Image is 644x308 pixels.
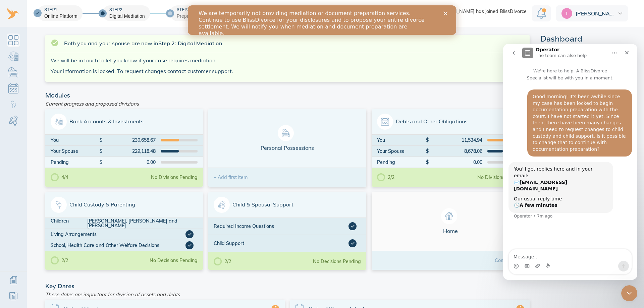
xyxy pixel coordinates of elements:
div: 4/4 [51,173,68,181]
a: Child Custody & Parenting [7,98,20,111]
div: Living Arrangements [51,230,185,238]
strong: Step 2: Digital Mediation [158,40,222,47]
div: 2/2 [214,257,231,265]
div: $ [426,160,431,165]
img: Notification [537,8,546,19]
div: These dates are important for division of assets and debts [43,289,532,300]
span: Bank Accounts & Investments [51,114,198,130]
div: 2/2 [51,256,68,264]
a: Bank Accounts & InvestmentsYou$230,658.67Your Spouse$229,118.48Pending$0.004/4No Divisions Pending [45,109,203,187]
div: 2/2 [377,173,394,181]
div: Your Spouse [377,149,426,153]
div: No Divisions Pending [477,175,524,180]
div: Pending [51,160,100,165]
div: Required Income Questions [214,222,348,230]
div: We will be in touch to let you know if your case requires mediation. Your information is locked. ... [45,52,530,82]
div: Current progress and proposed divisions [43,99,532,109]
div: Online Platform [44,13,77,19]
div: 0.00 [105,160,156,165]
div: Pending [377,160,426,165]
div: $ [100,160,105,165]
span: Child Custody & Parenting [51,197,198,213]
a: Child & Spousal SupportRequired Income QuestionsChild Support2/2No Decisions Pending [208,192,366,270]
img: e974b56a8245c61eb6726da9ad20fca3 [561,8,572,19]
a: Bank Accounts & Investments [7,50,20,63]
iframe: Intercom live chat [503,44,637,280]
div: Both you and your spouse are now in [64,40,524,47]
div: Coming Soon [495,258,524,263]
div: School, Health Care and Other Welfare Decisions [51,241,185,249]
a: Dashboard [7,34,20,47]
img: dropdown.svg [618,12,623,14]
div: Step 1 [44,7,77,13]
div: 230,658.67 [105,138,156,142]
a: Debts and Other ObligationsYou$11,534.94Your Spouse$8,678.06Pending$0.002/2No Divisions Pending [372,109,530,187]
div: Your Spouse [51,149,100,153]
div: No Decisions Pending [150,258,198,263]
div: Modules [43,93,532,99]
span: Personal Possessions [214,125,361,151]
div: Digital Mediation [109,13,145,19]
span: Debts and Other Obligations [377,114,524,130]
div: Step 3 [177,7,236,13]
div: Dashboard [540,35,621,43]
div: We are temporarily not providing mediation or document preparation services. Continue to use Blis... [11,5,247,32]
div: Step 2 [109,7,145,13]
div: Prepare Paperwork and File [177,13,236,19]
div: 229,118.48 [105,149,156,153]
div: [PERSON_NAME], [PERSON_NAME] and [PERSON_NAME] [87,219,198,228]
iframe: Intercom live chat banner [188,5,456,35]
div: + Add first item [214,175,248,180]
div: $ [100,149,105,153]
a: HomeComing Soon [372,192,530,270]
a: Child & Spousal Support [7,114,20,127]
a: Additional Information [7,273,20,287]
div: $ [426,138,431,142]
div: 8,678.06 [431,149,482,153]
span: [PERSON_NAME] has joined BlissDivorce [436,9,527,14]
a: Personal Possessions+ Add first item [208,109,366,187]
div: Child Support [214,239,348,247]
span: [PERSON_NAME] [576,11,616,16]
span: Home [377,208,524,235]
iframe: Intercom live chat [621,285,637,301]
div: Children [51,219,88,228]
a: Child Custody & ParentingChildren[PERSON_NAME], [PERSON_NAME] and [PERSON_NAME]Living Arrangement... [45,192,203,270]
a: Resources [7,290,20,303]
span: Child & Spousal Support [214,197,361,213]
div: 11,534.94 [431,138,482,142]
div: Close [256,6,262,10]
div: 0.00 [431,160,482,165]
div: You [51,138,100,142]
div: No Divisions Pending [151,175,198,180]
div: $ [100,138,105,142]
div: Key Dates [43,283,532,289]
div: No Decisions Pending [313,259,361,264]
div: $ [426,149,431,153]
a: Personal Possessions [7,66,20,79]
div: You [377,138,426,142]
a: Debts & Obligations [7,82,20,95]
